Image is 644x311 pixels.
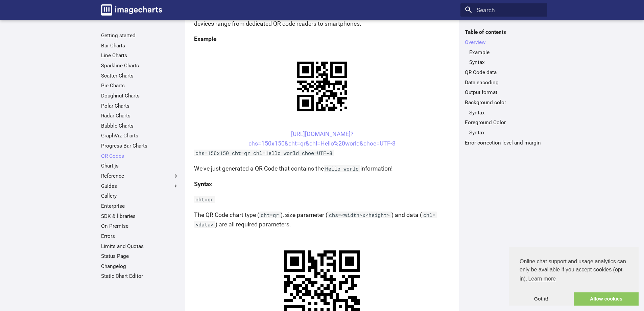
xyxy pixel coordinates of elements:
nav: Overview [465,49,543,66]
nav: Background color [465,109,543,116]
a: Overview [465,39,543,46]
a: allow cookies [574,292,639,306]
a: Output format [465,89,543,96]
code: cht=qr [259,212,281,218]
a: Example [469,49,543,56]
a: Polar Charts [101,103,179,109]
nav: Table of contents [460,29,547,146]
a: Enterprise [101,203,179,209]
p: We've just generated a QR Code that contains the information! [194,164,450,173]
a: dismiss cookie message [509,292,574,306]
label: Reference [101,173,179,179]
a: SDK & libraries [101,213,179,220]
nav: Foreground Color [465,129,543,136]
a: Line Charts [101,52,179,59]
a: Limits and Quotas [101,243,179,250]
h4: Syntax [194,179,450,189]
a: Syntax [469,59,543,66]
a: Changelog [101,263,179,270]
a: Getting started [101,32,179,39]
code: chs=150x150 cht=qr chl=Hello world choe=UTF-8 [194,150,334,156]
h4: Example [194,34,450,44]
p: The QR Code chart type ( ), size parameter ( ) and data ( ) are all required parameters. [194,210,450,229]
a: Image-Charts documentation [98,1,165,18]
a: Syntax [469,129,543,136]
a: Gallery [101,193,179,199]
a: Syntax [469,109,543,116]
a: Progress Bar Charts [101,142,179,149]
span: Online chat support and usage analytics can only be available if you accept cookies (opt-in). [520,258,628,284]
a: Static Chart Editor [101,273,179,280]
a: learn more about cookies [527,274,557,284]
a: Bubble Charts [101,123,179,129]
a: On Premise [101,223,179,229]
a: Scatter Charts [101,72,179,79]
code: chs=<width>x<height> [328,212,391,218]
label: Guides [101,183,179,190]
a: Sparkline Charts [101,62,179,69]
img: logo [101,4,162,16]
code: cht=qr [194,196,215,203]
a: Data encoding [465,79,543,86]
a: Errors [101,233,179,240]
a: Status Page [101,253,179,260]
a: GraphViz Charts [101,132,179,139]
a: Bar Charts [101,42,179,49]
a: Radar Charts [101,112,179,119]
a: QR Code data [465,69,543,76]
a: Error correction level and margin [465,139,543,146]
label: Table of contents [460,29,547,36]
code: Hello world [324,165,360,172]
div: cookieconsent [509,247,639,306]
a: [URL][DOMAIN_NAME]?chs=150x150&cht=qr&chl=Hello%20world&choe=UTF-8 [248,131,396,147]
a: Chart.js [101,162,179,169]
a: Doughnut Charts [101,92,179,99]
input: Search [460,3,547,17]
a: QR Codes [101,153,179,159]
a: Foreground Color [465,119,543,126]
img: chart [285,50,359,123]
a: Background color [465,99,543,106]
a: Pie Charts [101,82,179,89]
